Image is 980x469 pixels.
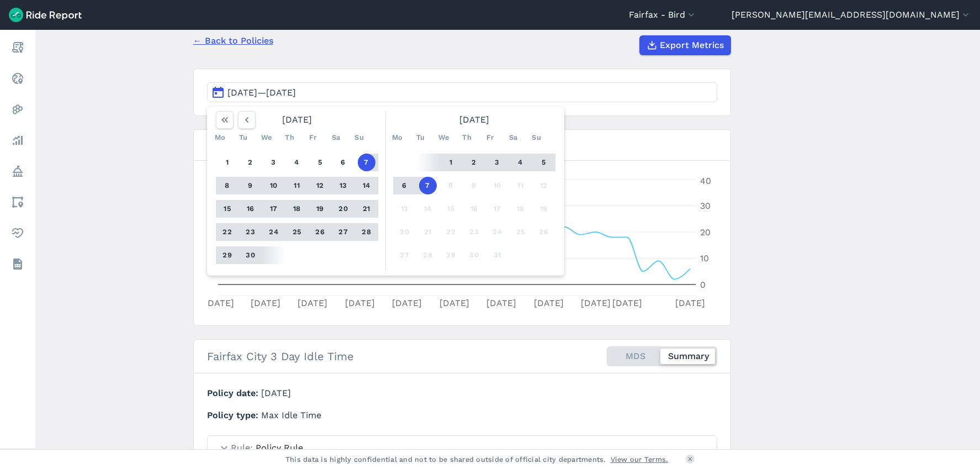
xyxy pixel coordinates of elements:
a: ← Back to Policies [193,34,273,48]
tspan: [DATE] [345,298,374,308]
button: 22 [442,223,460,241]
div: Tu [235,129,252,146]
button: 27 [335,223,352,241]
button: 28 [358,223,375,241]
button: 20 [396,223,414,241]
button: 30 [465,246,483,264]
div: Mo [389,129,406,146]
button: 13 [396,200,414,218]
span: Policy date [207,388,261,398]
tspan: 30 [700,201,711,211]
div: Th [281,129,299,146]
button: 16 [242,200,259,218]
button: 12 [311,177,329,194]
button: 24 [489,223,506,241]
tspan: 40 [700,176,711,186]
div: Sa [505,129,522,146]
a: Report [8,38,28,57]
tspan: [DATE] [392,298,422,308]
tspan: [DATE] [581,298,611,308]
div: Fr [481,129,499,146]
button: 26 [311,223,329,241]
button: 6 [335,154,352,171]
button: 10 [265,177,283,194]
button: 29 [442,246,460,264]
tspan: [DATE] [486,298,516,308]
div: Su [528,129,545,146]
button: 2 [465,154,483,171]
button: 20 [335,200,352,218]
button: 9 [465,177,483,194]
button: 18 [288,200,306,218]
a: View our Terms. [611,454,669,465]
tspan: [DATE] [250,298,280,308]
button: 19 [311,200,329,218]
button: 13 [335,177,352,194]
button: 25 [512,223,529,241]
button: 5 [311,154,329,171]
span: Export Metrics [660,39,724,52]
summary: RulePolicy Rule [208,436,717,461]
button: 16 [465,200,483,218]
button: Export Metrics [639,35,731,55]
button: 8 [219,177,236,194]
a: Policy [8,161,28,181]
button: 27 [396,246,414,264]
button: 30 [242,246,259,264]
button: 7 [358,154,375,171]
a: Heatmaps [8,99,28,119]
a: Realtime [8,68,28,88]
a: Health [8,223,28,243]
div: Mo [211,129,229,146]
button: 22 [219,223,236,241]
tspan: [DATE] [439,298,469,308]
button: 2 [242,154,259,171]
div: We [435,129,453,146]
span: [DATE] [261,388,291,398]
button: 17 [265,200,283,218]
button: 1 [219,154,236,171]
button: 21 [358,200,375,218]
button: 21 [419,223,437,241]
button: 24 [265,223,283,241]
button: 9 [242,177,259,194]
button: 4 [288,154,306,171]
button: 3 [489,154,506,171]
button: 6 [396,177,414,194]
tspan: [DATE] [675,298,705,308]
a: Datasets [8,254,28,274]
tspan: [DATE] [533,298,563,308]
button: 7 [419,177,437,194]
button: 4 [512,154,529,171]
button: 8 [442,177,460,194]
tspan: [DATE] [298,298,327,308]
button: Fairfax - Bird [629,8,697,22]
button: 19 [535,200,553,218]
button: [DATE]—[DATE] [207,82,717,102]
h3: Compliance for Fairfax City 3 Day Idle Time [194,130,730,161]
span: Policy type [207,410,261,420]
button: 31 [489,246,506,264]
span: [DATE]—[DATE] [227,87,296,98]
button: 5 [535,154,553,171]
a: Areas [8,192,28,212]
button: 15 [442,200,460,218]
tspan: 0 [700,280,706,290]
div: Sa [327,129,345,146]
h2: Fairfax City 3 Day Idle Time [207,348,354,365]
button: 25 [288,223,306,241]
span: Max Idle Time [261,410,321,420]
button: 1 [442,154,460,171]
button: 11 [288,177,306,194]
button: 3 [265,154,283,171]
span: Policy Rule [256,442,303,453]
tspan: [DATE] [612,298,642,308]
button: 14 [358,177,375,194]
div: [DATE] [211,111,383,129]
span: Rule [231,442,256,453]
button: 28 [419,246,437,264]
tspan: 10 [700,253,709,264]
button: 23 [242,223,259,241]
button: 14 [419,200,437,218]
div: [DATE] [389,111,560,129]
